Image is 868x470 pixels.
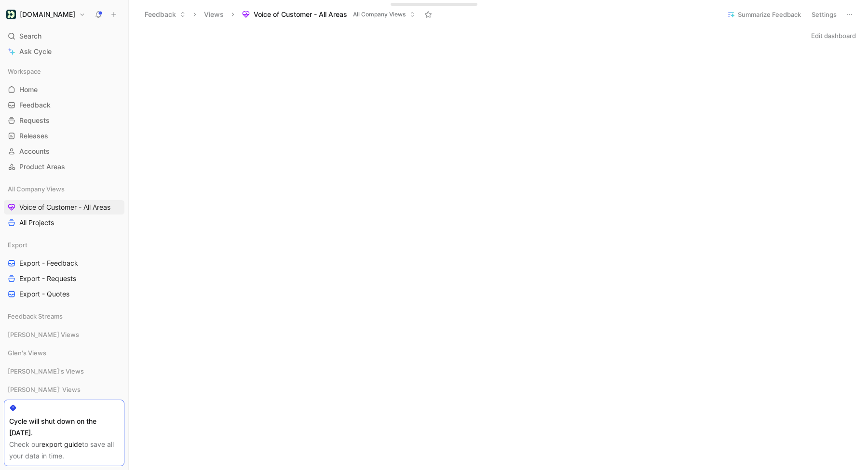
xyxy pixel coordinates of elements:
[4,238,124,301] div: ExportExport - FeedbackExport - RequestsExport - Quotes
[4,327,124,342] div: [PERSON_NAME] Views
[8,67,41,76] span: Workspace
[19,100,51,110] span: Feedback
[19,147,50,156] span: Accounts
[20,10,75,19] h1: [DOMAIN_NAME]
[4,346,124,363] div: Glen's Views
[4,327,124,345] div: [PERSON_NAME] Views
[807,29,860,42] button: Edit dashboard
[4,364,124,381] div: [PERSON_NAME]'s Views
[4,309,124,326] div: Feedback Streams
[4,44,124,59] a: Ask Cycle
[8,385,81,394] span: [PERSON_NAME]' Views
[8,330,79,339] span: [PERSON_NAME] Views
[41,440,82,448] a: export guide
[4,129,124,143] a: Releases
[4,215,124,230] a: All Projects
[4,160,124,174] a: Product Areas
[6,10,16,19] img: Customer.io
[19,258,78,268] span: Export - Feedback
[4,346,124,360] div: Glen's Views
[807,8,841,21] button: Settings
[4,382,124,397] div: [PERSON_NAME]' Views
[200,7,228,22] button: Views
[19,289,69,299] span: Export - Quotes
[4,144,124,159] a: Accounts
[4,256,124,270] a: Export - Feedback
[8,348,46,358] span: Glen's Views
[140,7,190,22] button: Feedback
[19,218,54,228] span: All Projects
[4,98,124,112] a: Feedback
[4,113,124,128] a: Requests
[353,10,406,19] span: All Company Views
[238,7,420,22] button: Voice of Customer - All AreasAll Company Views
[4,29,124,43] div: Search
[254,10,347,19] span: Voice of Customer - All Areas
[4,82,124,97] a: Home
[8,366,84,376] span: [PERSON_NAME]'s Views
[4,309,124,323] div: Feedback Streams
[9,416,119,439] div: Cycle will shut down on the [DATE].
[8,311,63,321] span: Feedback Streams
[19,30,41,42] span: Search
[4,182,124,230] div: All Company ViewsVoice of Customer - All AreasAll Projects
[8,240,27,250] span: Export
[4,271,124,286] a: Export - Requests
[8,184,65,194] span: All Company Views
[19,202,110,212] span: Voice of Customer - All Areas
[4,182,124,196] div: All Company Views
[4,382,124,400] div: [PERSON_NAME]' Views
[19,116,50,125] span: Requests
[4,238,124,252] div: Export
[4,287,124,301] a: Export - Quotes
[4,8,88,21] button: Customer.io[DOMAIN_NAME]
[19,274,76,283] span: Export - Requests
[4,364,124,378] div: [PERSON_NAME]'s Views
[723,8,805,21] button: Summarize Feedback
[19,85,38,94] span: Home
[19,131,48,141] span: Releases
[19,162,65,172] span: Product Areas
[19,46,52,57] span: Ask Cycle
[9,439,119,462] div: Check our to save all your data in time.
[4,64,124,79] div: Workspace
[4,200,124,215] a: Voice of Customer - All Areas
